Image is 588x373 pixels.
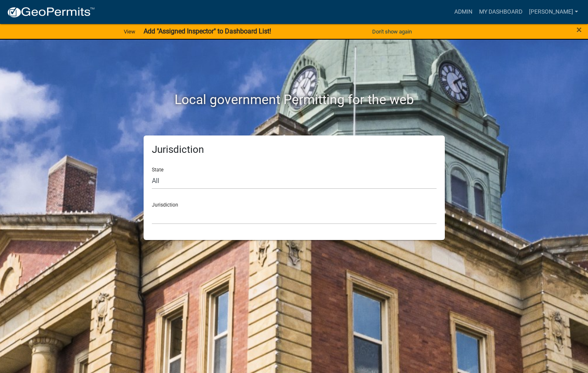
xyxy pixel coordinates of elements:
[476,4,526,20] a: My Dashboard
[65,92,523,107] h2: Local government Permitting for the web
[526,4,581,20] a: [PERSON_NAME]
[120,25,139,38] a: View
[144,27,271,35] strong: Add "Assigned Inspector" to Dashboard List!
[576,25,582,35] button: Close
[152,144,437,156] h5: Jurisdiction
[576,24,582,36] span: ×
[451,4,476,20] a: Admin
[369,25,415,38] button: Don't show again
